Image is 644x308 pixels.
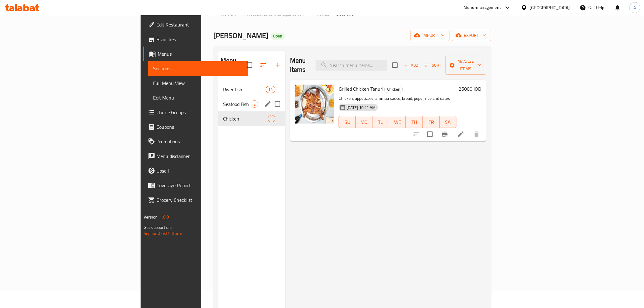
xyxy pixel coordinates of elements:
[156,123,243,131] span: Coupons
[423,61,443,70] button: Sort
[634,4,636,11] span: A
[153,94,243,101] span: Edit Menu
[218,82,285,97] div: River fish14
[308,10,330,18] a: Menus
[143,105,248,120] a: Choice Groups
[440,116,457,128] button: SA
[243,59,256,72] span: Select all sections
[223,100,251,108] span: Seafood Fish
[339,95,457,102] p: Chicken, appetizers, ammba sauce, bread, pepsi, rice and dates
[415,32,445,39] span: import
[339,84,383,93] span: Grilled Chicken Tanuri
[344,105,378,110] span: [DATE] 10:41 AM
[148,76,248,90] a: Full Menu View
[316,10,330,17] span: Menus
[457,32,486,39] span: export
[156,152,243,160] span: Menu disclaimer
[156,36,243,43] span: Branches
[332,10,334,17] li: /
[144,213,159,221] span: Version:
[464,4,501,11] div: Menu-management
[247,10,301,17] span: Restaurants management
[268,115,275,122] div: items
[295,85,334,124] img: Grilled Chicken Tanuri
[401,61,421,70] button: Add
[266,86,275,93] div: items
[143,193,248,207] a: Grocery Checklist
[452,30,491,41] button: export
[358,118,370,127] span: MO
[263,100,272,109] button: edit
[403,62,419,69] span: Add
[457,131,464,138] a: Edit menu item
[271,33,285,39] span: Open
[438,127,452,142] button: Branch-specific-item
[218,97,285,111] div: Seafood Fish2edit
[143,178,248,193] a: Coverage Report
[316,60,387,71] input: search
[143,47,248,61] a: Menus
[425,62,442,69] span: Sort
[153,79,243,87] span: Full Menu View
[143,163,248,178] a: Upsell
[213,10,491,18] nav: breadcrumb
[384,86,403,93] div: Chicken
[411,30,450,41] button: import
[389,59,401,72] span: Select section
[156,138,243,145] span: Promotions
[153,65,243,72] span: Sections
[223,115,268,122] span: Chicken
[143,149,248,163] a: Menu disclaimer
[240,10,301,18] a: Restaurants management
[143,32,248,47] a: Branches
[156,21,243,28] span: Edit Restaurant
[406,116,423,128] button: TH
[143,17,248,32] a: Edit Restaurant
[143,120,248,134] a: Coupons
[218,111,285,126] div: Chicken1
[158,50,243,58] span: Menus
[459,85,481,93] h6: 25000 IQD
[424,128,436,141] span: Select to update
[213,29,268,42] span: [PERSON_NAME]
[218,80,285,128] nav: Menu sections
[156,196,243,204] span: Grocery Checklist
[375,118,387,127] span: TU
[268,116,275,122] span: 1
[271,58,285,72] button: Add section
[223,86,266,93] span: River fish
[251,101,258,107] span: 2
[421,61,446,70] span: Sort items
[156,109,243,116] span: Choice Groups
[469,127,484,142] button: delete
[144,229,182,237] a: Support.OpsPlatform
[290,56,308,74] h2: Menu items
[401,61,421,70] span: Add item
[408,118,420,127] span: TH
[442,118,454,127] span: SA
[148,90,248,105] a: Edit Menu
[143,134,248,149] a: Promotions
[389,116,406,128] button: WE
[425,118,437,127] span: FR
[144,223,172,231] span: Get support on:
[156,182,243,189] span: Coverage Report
[266,87,275,93] span: 14
[251,100,258,108] div: items
[385,86,403,93] span: Chicken
[148,61,248,76] a: Sections
[339,116,356,128] button: SU
[392,118,404,127] span: WE
[304,10,306,17] li: /
[450,58,481,73] span: Manage items
[341,118,353,127] span: SU
[356,116,373,128] button: MO
[530,4,570,11] div: [GEOGRAPHIC_DATA]
[271,33,285,40] div: Open
[373,116,389,128] button: TU
[256,58,271,72] span: Sort sections
[446,56,486,75] button: Manage items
